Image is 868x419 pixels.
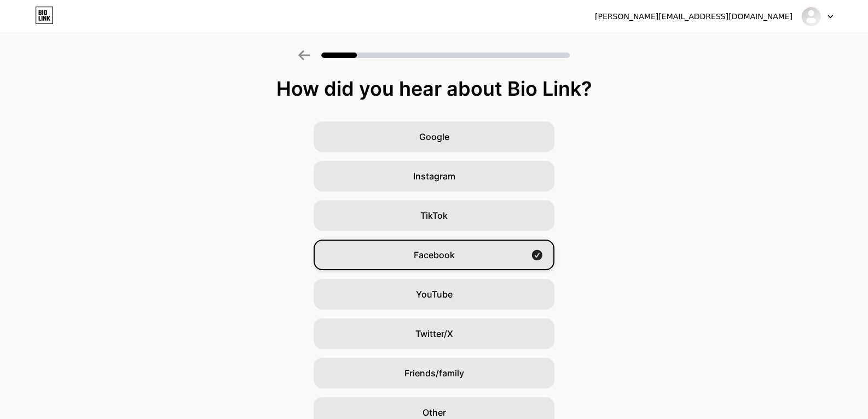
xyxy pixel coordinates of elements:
[415,327,453,340] span: Twitter/X
[416,288,453,301] span: YouTube
[595,11,792,22] div: [PERSON_NAME][EMAIL_ADDRESS][DOMAIN_NAME]
[801,6,821,27] img: Rahat Gazi
[420,209,448,222] span: TikTok
[423,406,446,419] span: Other
[5,78,863,100] div: How did you hear about Bio Link?
[414,248,455,261] span: Facebook
[413,170,455,183] span: Instagram
[404,366,464,380] span: Friends/family
[419,130,449,143] span: Google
